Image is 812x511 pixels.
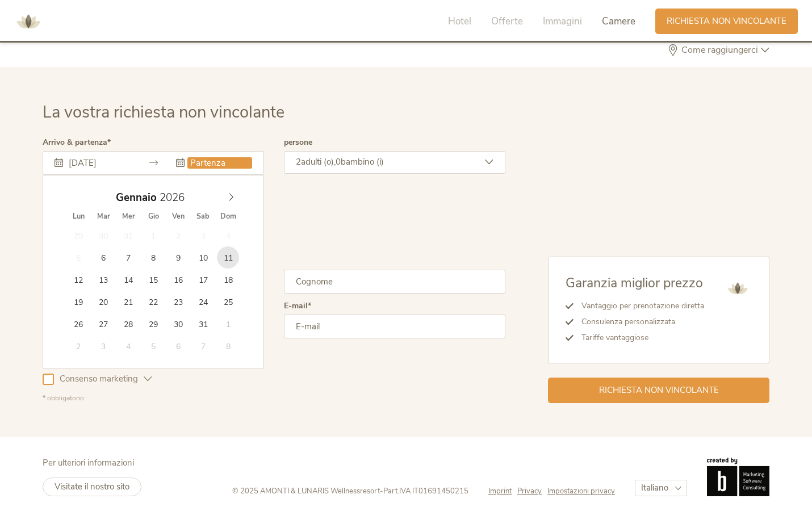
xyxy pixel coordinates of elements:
span: Camere [602,15,635,28]
span: Febbraio 6, 2026 [167,335,189,357]
span: Gennaio 7, 2026 [117,246,139,269]
span: Richiesta non vincolante [667,15,786,27]
span: Febbraio 1, 2026 [217,313,239,335]
span: Gennaio 12, 2026 [68,269,90,291]
label: Arrivo & partenza [43,139,111,146]
input: Partenza [187,157,252,169]
span: Gennaio 2, 2026 [167,224,189,246]
span: Visitate il nostro sito [55,481,129,492]
span: Gennaio [116,192,157,203]
span: Gennaio 20, 2026 [93,291,115,313]
span: Mar [91,213,116,220]
span: adulti (o), [301,156,336,167]
a: Visitate il nostro sito [43,478,141,496]
span: Gennaio 6, 2026 [93,246,115,269]
label: E-mail [284,302,311,310]
span: Gio [141,213,166,220]
span: Febbraio 2, 2026 [68,335,90,357]
span: Sab [191,213,216,220]
span: Part.IVA IT01691450215 [383,486,468,496]
span: Immagini [543,15,582,28]
span: Mer [116,213,141,220]
img: AMONTI & LUNARIS Wellnessresort [11,5,45,39]
span: Gennaio 28, 2026 [117,313,139,335]
span: Dicembre 31, 2025 [117,224,139,246]
input: Cognome [284,270,505,294]
span: 0 [336,156,341,167]
span: Febbraio 7, 2026 [192,335,214,357]
span: Come raggiungerci [679,45,761,55]
span: Gennaio 9, 2026 [167,246,189,269]
span: Gennaio 10, 2026 [192,246,214,269]
span: Gennaio 23, 2026 [167,291,189,313]
span: Dicembre 30, 2025 [93,224,115,246]
span: Dom [216,213,241,220]
span: Privacy [517,486,542,496]
span: Febbraio 3, 2026 [93,335,115,357]
img: AMONTI & LUNARIS Wellnessresort [723,274,752,303]
span: © 2025 AMONTI & LUNARIS Wellnessresort [232,486,380,496]
label: persone [284,139,312,146]
span: Febbraio 8, 2026 [217,335,239,357]
span: Gennaio 1, 2026 [142,224,164,246]
a: Privacy [517,486,547,496]
span: Gennaio 13, 2026 [93,269,115,291]
span: 2 [296,156,301,167]
span: Gennaio 26, 2026 [68,313,90,335]
span: Lun [66,213,91,220]
li: Tariffe vantaggiose [574,330,704,346]
span: Offerte [491,15,523,28]
span: Gennaio 25, 2026 [217,291,239,313]
span: Gennaio 15, 2026 [142,269,164,291]
span: Per ulteriori informazioni [43,457,134,468]
span: Hotel [448,15,471,28]
img: Brandnamic GmbH | Leading Hospitality Solutions [707,458,769,496]
span: Febbraio 4, 2026 [117,335,139,357]
span: La vostra richiesta non vincolante [43,101,284,123]
span: Imprint [488,486,512,496]
span: Gennaio 27, 2026 [93,313,115,335]
span: Dicembre 29, 2025 [68,224,90,246]
span: Gennaio 11, 2026 [217,246,239,269]
span: Gennaio 24, 2026 [192,291,214,313]
span: Gennaio 8, 2026 [142,246,164,269]
span: bambino (i) [341,156,384,167]
span: Gennaio 18, 2026 [217,269,239,291]
span: Gennaio 22, 2026 [142,291,164,313]
span: Gennaio 17, 2026 [192,269,214,291]
span: Gennaio 4, 2026 [217,224,239,246]
a: AMONTI & LUNARIS Wellnessresort [11,17,45,25]
div: * obbligatorio [43,393,505,403]
span: Febbraio 5, 2026 [142,335,164,357]
a: Imprint [488,486,517,496]
span: Gennaio 3, 2026 [192,224,214,246]
input: E-mail [284,315,505,338]
input: Year [157,190,194,205]
span: Gennaio 30, 2026 [167,313,189,335]
span: Gennaio 29, 2026 [142,313,164,335]
span: - [380,486,383,496]
span: Gennaio 14, 2026 [117,269,139,291]
span: Gennaio 31, 2026 [192,313,214,335]
li: Consulenza personalizzata [574,314,704,330]
span: Gennaio 5, 2026 [68,246,90,269]
a: Impostazioni privacy [547,486,615,496]
input: Arrivo [66,157,131,169]
span: Gennaio 21, 2026 [117,291,139,313]
li: Vantaggio per prenotazione diretta [574,298,704,314]
span: Gennaio 16, 2026 [167,269,189,291]
span: Richiesta non vincolante [599,384,719,396]
span: Gennaio 19, 2026 [68,291,90,313]
span: Consenso marketing [54,373,144,385]
span: Ven [166,213,191,220]
span: Garanzia miglior prezzo [566,274,703,292]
